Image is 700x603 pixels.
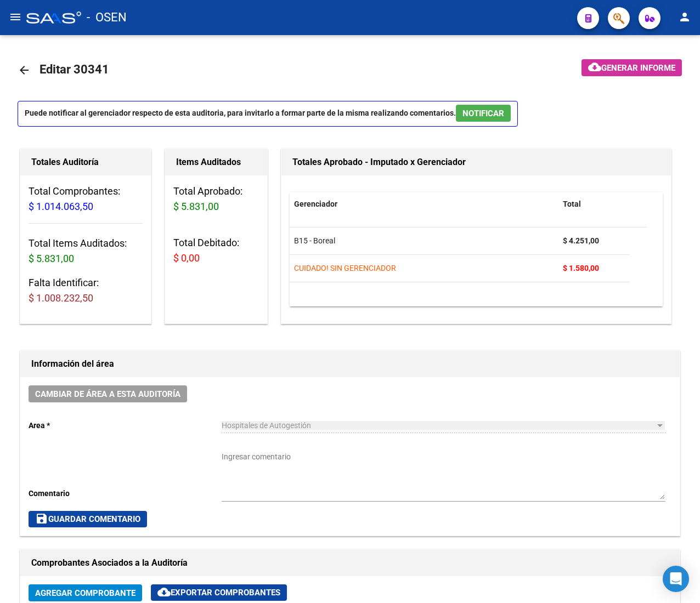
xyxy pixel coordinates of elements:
p: Area * [29,419,222,431]
datatable-header-cell: Total [558,192,630,216]
mat-icon: person [678,10,691,24]
mat-icon: save [35,512,48,525]
span: NOTIFICAR [462,109,504,118]
strong: $ 4.251,00 [563,236,599,245]
p: Comentario [29,487,222,499]
button: Cambiar de área a esta auditoría [29,385,187,402]
button: Agregar Comprobante [29,584,142,601]
button: Exportar Comprobantes [151,584,287,601]
h3: Total Debitado: [173,235,259,266]
span: CUIDADO! SIN GERENCIADOR [294,264,396,272]
span: Hospitales de Autogestión [222,421,311,430]
h3: Total Items Auditados: [29,236,143,266]
button: NOTIFICAR [456,105,511,122]
mat-icon: arrow_back [18,64,31,77]
datatable-header-cell: Gerenciador [290,192,558,216]
span: Generar informe [601,63,675,73]
div: Open Intercom Messenger [663,566,689,592]
mat-icon: cloud_download [588,60,601,73]
strong: $ 1.580,00 [563,264,599,272]
mat-icon: cloud_download [157,585,171,599]
span: Exportar Comprobantes [157,588,280,598]
span: $ 1.014.063,50 [29,201,93,212]
span: Total [563,200,581,208]
span: $ 1.008.232,50 [29,292,93,304]
span: Agregar Comprobante [35,588,136,598]
h1: Totales Aprobado - Imputado x Gerenciador [292,153,660,171]
h3: Total Comprobantes: [29,184,143,214]
span: $ 5.831,00 [173,201,219,212]
h1: Comprobantes Asociados a la Auditoría [31,554,669,572]
span: B15 - Boreal [294,236,335,245]
span: Guardar Comentario [35,514,140,524]
span: $ 0,00 [173,252,200,264]
h3: Total Aprobado: [173,184,259,214]
span: $ 5.831,00 [29,253,74,264]
h1: Información del área [31,355,669,373]
mat-icon: menu [9,10,22,24]
span: Editar 30341 [39,62,109,76]
span: Cambiar de área a esta auditoría [35,389,180,399]
p: Puede notificar al gerenciador respecto de esta auditoria, para invitarlo a formar parte de la mi... [18,101,518,127]
button: Generar informe [582,59,682,76]
span: - OSEN [87,5,127,30]
h1: Totales Auditoría [31,153,140,171]
h3: Falta Identificar: [29,275,143,306]
button: Guardar Comentario [29,511,147,527]
span: Gerenciador [294,200,337,208]
h1: Items Auditados [176,153,257,171]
